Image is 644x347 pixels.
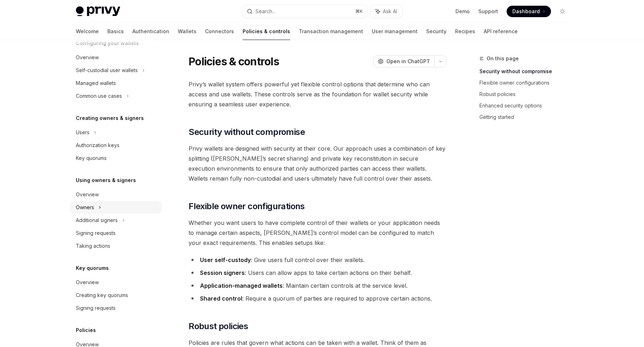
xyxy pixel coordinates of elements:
[189,144,447,183] span: Privy wallets are designed with security at their core. Our approach uses a combination of key sp...
[70,77,162,90] a: Managed wallets
[178,23,196,40] a: Wallets
[76,264,109,272] h5: Key quorums
[76,291,128,300] div: Creating key quorums
[189,293,447,303] li: : Require a quorum of parties are required to approve certain actions.
[76,242,110,250] div: Taking actions
[76,326,96,335] h5: Policies
[76,92,122,100] div: Common use cases
[557,6,568,17] button: Toggle dark mode
[70,139,162,152] a: Authorization keys
[189,218,447,248] span: Whether you want users to have complete control of their wallets or your application needs to man...
[455,23,475,40] a: Recipes
[76,128,89,137] div: Users
[76,53,99,62] div: Overview
[479,111,574,123] a: Getting started
[189,255,447,265] li: : Give users full control over their wallets.
[76,304,116,312] div: Signing requests
[76,141,119,150] div: Authorization keys
[200,295,242,302] strong: Shared control
[189,55,279,68] h1: Policies & controls
[484,23,518,40] a: API reference
[70,51,162,64] a: Overview
[512,8,540,15] span: Dashboard
[243,23,290,40] a: Policies & controls
[507,6,551,17] a: Dashboard
[76,23,99,40] a: Welcome
[70,240,162,252] a: Taking actions
[383,8,397,15] span: Ask AI
[76,114,144,122] h5: Creating owners & signers
[107,23,124,40] a: Basics
[70,188,162,201] a: Overview
[386,58,430,65] span: Open in ChatGPT
[76,6,120,16] img: light logo
[189,268,447,278] li: : Users can allow apps to take certain actions on their behalf.
[479,66,574,77] a: Security without compromise
[242,5,367,18] button: Search...⌘K
[70,152,162,165] a: Key quorums
[373,55,434,67] button: Open in ChatGPT
[189,201,305,212] span: Flexible owner configurations
[372,23,418,40] a: User management
[255,7,275,16] div: Search...
[189,281,447,291] li: : Maintain certain controls at the service level.
[479,100,574,111] a: Enhanced security options
[478,8,498,15] a: Support
[132,23,169,40] a: Authentication
[76,154,107,162] div: Key quorums
[70,289,162,302] a: Creating key quorums
[70,276,162,289] a: Overview
[76,278,99,287] div: Overview
[189,79,447,109] span: Privy’s wallet system offers powerful yet flexible control options that determine who can access ...
[76,229,116,237] div: Signing requests
[189,321,248,332] span: Robust policies
[76,79,116,87] div: Managed wallets
[200,269,245,276] strong: Session signers
[355,9,363,14] span: ⌘ K
[76,190,99,199] div: Overview
[479,77,574,89] a: Flexible owner configurations
[200,282,283,289] strong: Application-managed wallets
[189,126,305,138] span: Security without compromise
[200,256,251,263] strong: User self-custody
[371,5,402,18] button: Ask AI
[426,23,447,40] a: Security
[455,8,470,15] a: Demo
[299,23,363,40] a: Transaction management
[205,23,234,40] a: Connectors
[487,54,519,63] span: On this page
[70,302,162,315] a: Signing requests
[479,89,574,100] a: Robust policies
[76,66,138,75] div: Self-custodial user wallets
[76,176,136,185] h5: Using owners & signers
[76,203,94,212] div: Owners
[70,227,162,240] a: Signing requests
[76,216,118,225] div: Additional signers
